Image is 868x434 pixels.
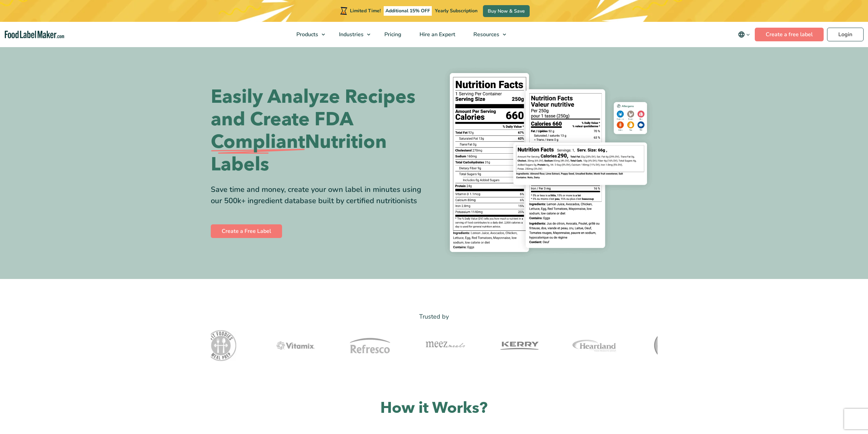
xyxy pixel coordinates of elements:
[211,312,658,322] p: Trusted by
[417,31,456,38] span: Hire an Expert
[384,6,432,16] span: Additional 15% OFF
[337,31,364,38] span: Industries
[471,31,500,38] span: Resources
[211,224,282,238] a: Create a Free Label
[755,28,824,41] a: Create a free label
[211,86,429,176] h1: Easily Analyze Recipes and Create FDA Nutrition Labels
[376,22,409,47] a: Pricing
[211,184,429,207] div: Save time and money, create your own label in minutes using our 500k+ ingredient database built b...
[288,22,328,47] a: Products
[827,28,864,41] a: Login
[435,8,477,14] span: Yearly Subscription
[411,22,463,47] a: Hire an Expert
[294,31,319,38] span: Products
[483,5,530,17] a: Buy Now & Save
[350,8,381,14] span: Limited Time!
[211,131,305,153] span: Compliant
[330,22,374,47] a: Industries
[465,22,510,47] a: Resources
[211,398,658,418] h2: How it Works?
[382,31,402,38] span: Pricing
